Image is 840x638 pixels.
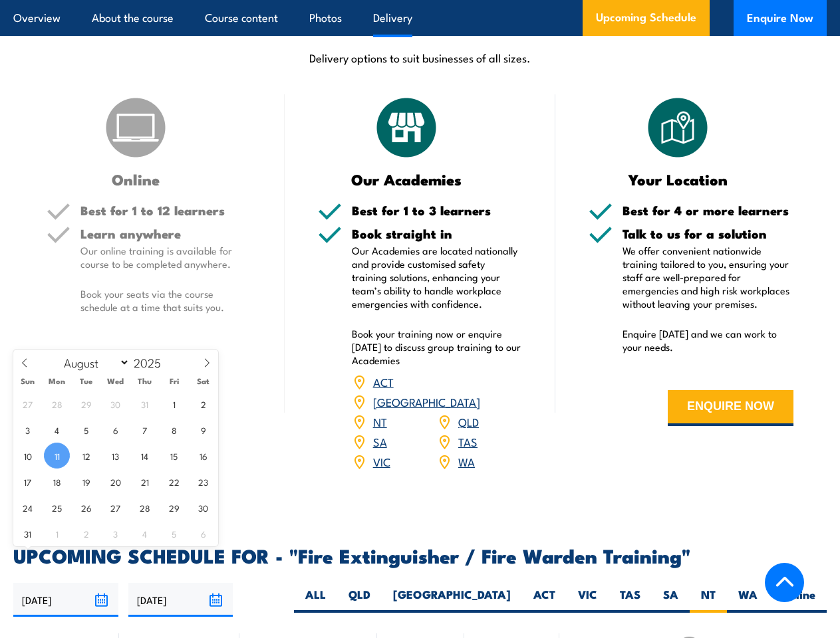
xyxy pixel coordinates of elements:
[43,377,72,385] span: Mon
[44,469,70,494] span: August 18, 2025
[352,204,523,217] h5: Best for 1 to 3 learners
[567,587,609,613] label: VIC
[352,244,523,310] p: Our Academies are located nationally and provide customised safety training solutions, enhancing ...
[373,373,394,389] a: ACT
[609,587,652,613] label: TAS
[72,377,101,385] span: Tue
[15,391,41,417] span: July 27, 2025
[15,469,41,494] span: August 17, 2025
[73,443,99,469] span: August 12, 2025
[13,583,118,617] input: From date
[727,587,769,613] label: WA
[132,520,158,546] span: September 4, 2025
[458,433,478,449] a: TAS
[189,377,218,385] span: Sat
[161,469,187,494] span: August 22, 2025
[15,494,41,520] span: August 24, 2025
[80,244,251,270] p: Our online training is available for course to be completed anywhere.
[15,417,41,443] span: August 3, 2025
[589,171,767,187] h3: Your Location
[458,413,479,429] a: QLD
[190,443,216,469] span: August 16, 2025
[373,433,387,449] a: SA
[652,587,690,613] label: SA
[668,390,793,426] button: ENQUIRE NOW
[373,413,387,429] a: NT
[80,204,251,217] h5: Best for 1 to 12 learners
[102,494,128,520] span: August 27, 2025
[73,417,99,443] span: August 5, 2025
[80,287,251,314] p: Book your seats via the course schedule at a time that suits you.
[190,391,216,417] span: August 2, 2025
[294,587,337,613] label: ALL
[130,354,174,370] input: Year
[15,520,41,546] span: August 31, 2025
[80,227,251,240] h5: Learn anywhere
[458,453,475,469] a: WA
[102,443,128,469] span: August 13, 2025
[15,443,41,469] span: August 10, 2025
[102,391,128,417] span: July 30, 2025
[128,583,233,617] input: To date
[58,354,130,371] select: Month
[318,171,496,187] h3: Our Academies
[44,520,70,546] span: September 1, 2025
[73,469,99,494] span: August 19, 2025
[132,417,158,443] span: August 7, 2025
[73,520,99,546] span: September 2, 2025
[44,391,70,417] span: July 28, 2025
[13,546,827,564] h2: UPCOMING SCHEDULE FOR - "Fire Extinguisher / Fire Warden Training"
[132,494,158,520] span: August 28, 2025
[623,244,793,310] p: We offer convenient nationwide training tailored to you, ensuring your staff are well-prepared fo...
[160,377,189,385] span: Fri
[623,204,793,217] h5: Best for 4 or more learners
[769,587,827,613] label: Online
[44,417,70,443] span: August 4, 2025
[130,377,160,385] span: Thu
[190,417,216,443] span: August 9, 2025
[690,587,727,613] label: NT
[382,587,522,613] label: [GEOGRAPHIC_DATA]
[623,327,793,354] p: Enquire [DATE] and we can work to your needs.
[352,327,523,367] p: Book your training now or enquire [DATE] to discuss group training to our Academies
[132,469,158,494] span: August 21, 2025
[623,227,793,240] h5: Talk to us for a solution
[73,391,99,417] span: July 29, 2025
[522,587,567,613] label: ACT
[352,227,523,240] h5: Book straight in
[132,391,158,417] span: July 31, 2025
[102,469,128,494] span: August 20, 2025
[161,417,187,443] span: August 8, 2025
[44,443,70,469] span: August 11, 2025
[161,494,187,520] span: August 29, 2025
[13,50,827,65] p: Delivery options to suit businesses of all sizes.
[132,443,158,469] span: August 14, 2025
[373,453,390,469] a: VIC
[101,377,130,385] span: Wed
[161,443,187,469] span: August 15, 2025
[190,520,216,546] span: September 6, 2025
[190,469,216,494] span: August 23, 2025
[161,520,187,546] span: September 5, 2025
[44,494,70,520] span: August 25, 2025
[47,171,225,187] h3: Online
[190,494,216,520] span: August 30, 2025
[161,391,187,417] span: August 1, 2025
[102,520,128,546] span: September 3, 2025
[337,587,382,613] label: QLD
[102,417,128,443] span: August 6, 2025
[373,393,480,409] a: [GEOGRAPHIC_DATA]
[73,494,99,520] span: August 26, 2025
[13,377,43,385] span: Sun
